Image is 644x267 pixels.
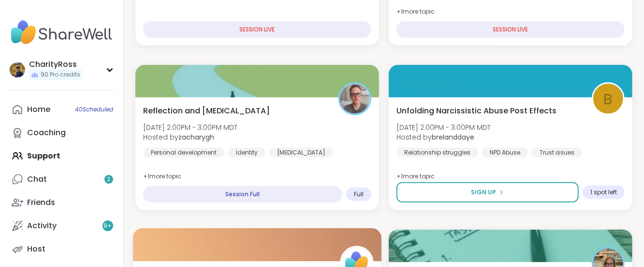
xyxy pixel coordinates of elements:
[590,188,617,196] span: 1 spot left
[27,197,55,208] div: Friends
[178,132,214,142] b: zacharygh
[8,16,116,49] img: ShareWell Nav Logo
[269,148,333,157] div: [MEDICAL_DATA]
[8,214,116,237] a: Activity9+
[143,132,237,142] span: Hosted by
[604,88,613,110] span: b
[10,62,25,78] img: CharityRoss
[27,220,57,231] div: Activity
[471,188,497,197] span: Sign Up
[143,123,237,132] span: [DATE] 2:00PM - 3:00PM MDT
[396,21,625,38] div: SESSION LIVE
[107,175,111,184] span: 2
[143,105,270,117] span: Reflection and [MEDICAL_DATA]
[8,98,116,121] a: Home40Scheduled
[396,105,556,117] span: Unfolding Narcissistic Abuse Post Effects
[8,191,116,214] a: Friends
[532,148,582,157] div: Trust issues
[27,127,66,138] div: Coaching
[340,84,370,114] img: zacharygh
[8,237,116,261] a: Host
[143,148,224,157] div: Personal development
[29,59,82,70] div: CharityRoss
[143,186,342,203] div: Session Full
[75,106,113,113] span: 40 Scheduled
[8,121,116,144] a: Coaching
[396,123,491,132] span: [DATE] 2:00PM - 3:00PM MDT
[104,222,112,230] span: 9 +
[396,132,491,142] span: Hosted by
[27,244,45,254] div: Host
[354,190,364,198] span: Full
[27,104,50,115] div: Home
[396,148,478,157] div: Relationship struggles
[8,168,116,191] a: Chat2
[482,148,528,157] div: NPD Abuse
[27,174,47,185] div: Chat
[228,148,265,157] div: Identity
[41,71,80,79] span: 90 Pro credits
[432,132,474,142] b: brelanddaye
[396,182,579,203] button: Sign Up
[143,21,371,38] div: SESSION LIVE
